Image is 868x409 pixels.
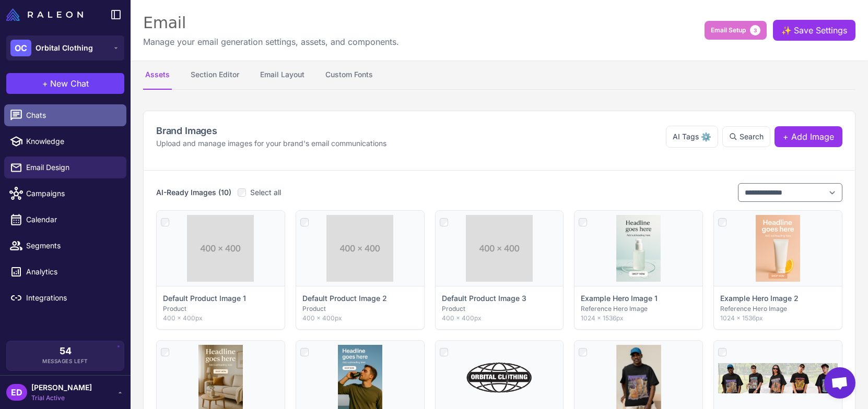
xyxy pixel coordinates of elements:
[302,304,418,314] p: Product
[720,293,799,304] p: Example Hero Image 2
[26,162,118,173] span: Email Design
[26,266,118,278] span: Analytics
[783,130,834,143] span: + Add Image
[705,21,767,40] button: Email Setup3
[6,35,124,61] button: OCOrbital Clothing
[740,131,764,142] span: Search
[781,24,790,32] span: ✨
[31,382,92,393] span: [PERSON_NAME]
[4,104,126,126] a: Chats
[36,42,93,54] span: Orbital Clothing
[26,136,118,147] span: Knowledge
[581,293,658,304] p: Example Hero Image 1
[775,126,842,147] button: + Add Image
[10,40,31,56] div: OC
[26,110,118,121] span: Chats
[824,367,855,399] div: Open chat
[442,314,557,323] p: 400 × 400px
[26,292,118,304] span: Integrations
[442,293,526,304] p: Default Product Image 3
[26,188,118,199] span: Campaigns
[42,77,48,90] span: +
[156,187,231,198] h3: AI-Ready Images (10)
[143,35,399,48] p: Manage your email generation settings, assets, and components.
[581,304,696,314] p: Reference Hero Image
[720,304,836,314] p: Reference Hero Image
[31,393,92,403] span: Trial Active
[238,187,281,198] label: Select all
[189,61,241,90] button: Section Editor
[42,357,88,365] span: Messages Left
[4,130,126,152] a: Knowledge
[163,293,246,304] p: Default Product Image 1
[143,13,399,33] div: Email
[156,124,386,138] h2: Brand Images
[163,304,278,314] p: Product
[6,8,87,21] a: Raleon Logo
[143,61,172,90] button: Assets
[4,209,126,231] a: Calendar
[302,314,418,323] p: 400 × 400px
[773,20,855,41] button: ✨Save Settings
[4,261,126,283] a: Analytics
[156,138,386,149] p: Upload and manage images for your brand's email communications
[26,214,118,225] span: Calendar
[701,130,711,143] span: ⚙️
[238,188,246,197] input: Select all
[60,346,72,356] span: 54
[6,8,83,21] img: Raleon Logo
[711,26,746,35] span: Email Setup
[4,157,126,178] a: Email Design
[666,126,718,148] button: AI Tags⚙️
[722,126,770,147] button: Search
[673,131,699,142] span: AI Tags
[4,183,126,204] a: Campaigns
[258,61,307,90] button: Email Layout
[4,287,126,309] a: Integrations
[442,304,557,314] p: Product
[720,314,836,323] p: 1024 × 1536px
[6,384,27,401] div: ED
[6,73,124,94] button: +New Chat
[581,314,696,323] p: 1024 × 1536px
[4,235,126,257] a: Segments
[323,61,375,90] button: Custom Fonts
[26,240,118,251] span: Segments
[750,25,760,35] span: 3
[302,293,387,304] p: Default Product Image 2
[163,314,278,323] p: 400 × 400px
[50,77,89,90] span: New Chat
